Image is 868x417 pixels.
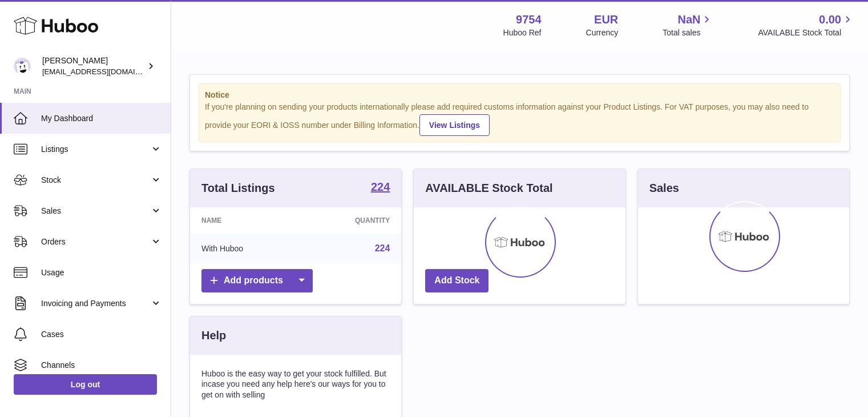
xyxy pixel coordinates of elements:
[419,114,490,136] a: View Listings
[14,374,157,395] a: Log out
[205,102,834,136] div: If you're planning on sending your products internationally please add required customs informati...
[663,12,713,38] a: NaN Total sales
[201,368,390,401] p: Huboo is the easy way to get your stock fulfilled. But incase you need any help here's our ways f...
[201,269,313,292] a: Add products
[819,12,841,27] span: 0.00
[41,113,162,124] span: My Dashboard
[41,360,162,371] span: Channels
[301,207,401,234] th: Quantity
[677,12,700,27] span: NaN
[201,328,226,343] h3: Help
[371,181,390,193] strong: 224
[14,58,31,75] img: internalAdmin-9754@internal.huboo.com
[41,298,150,309] span: Invoicing and Payments
[425,269,488,292] a: Add Stock
[41,267,162,278] span: Usage
[190,234,301,263] td: With Huboo
[42,67,168,76] span: [EMAIL_ADDRESS][DOMAIN_NAME]
[594,12,618,27] strong: EUR
[758,12,854,38] a: 0.00 AVAILABLE Stock Total
[516,12,542,27] strong: 9754
[649,181,679,196] h3: Sales
[758,27,854,38] span: AVAILABLE Stock Total
[663,27,713,38] span: Total sales
[41,175,150,186] span: Stock
[503,27,542,38] div: Huboo Ref
[41,206,150,216] span: Sales
[190,207,301,234] th: Name
[371,181,390,195] a: 224
[375,243,390,253] a: 224
[201,181,275,196] h3: Total Listings
[41,236,150,247] span: Orders
[41,329,162,340] span: Cases
[586,27,619,38] div: Currency
[41,144,150,155] span: Listings
[425,181,552,196] h3: AVAILABLE Stock Total
[205,90,834,101] strong: Notice
[42,55,145,77] div: [PERSON_NAME]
